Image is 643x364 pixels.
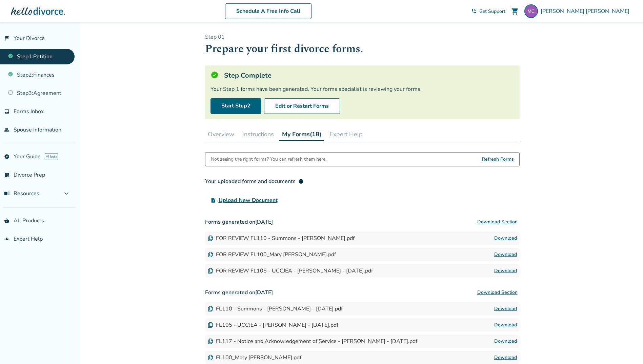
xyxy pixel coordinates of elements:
[208,267,373,275] div: FOR REVIEW FL105 - UCCJEA - [PERSON_NAME] - [DATE].pdf
[208,235,355,242] div: FOR REVIEW FL110 - Summons - [PERSON_NAME].pdf
[4,190,39,197] span: Resources
[205,41,520,57] h1: Prepare your first divorce forms.
[211,153,326,166] div: Not seeing the right forms? You can refresh them here.
[225,3,312,19] a: Schedule A Free Info Call
[494,234,517,242] a: Download
[494,267,517,275] a: Download
[205,33,520,41] p: Step 0 1
[240,127,277,141] button: Instructions
[224,71,272,80] h5: Step Complete
[494,305,517,313] a: Download
[45,153,58,160] span: AI beta
[205,286,520,299] h3: Forms generated on [DATE]
[205,127,237,141] button: Overview
[205,215,520,229] h3: Forms generated on [DATE]
[298,179,304,184] span: info
[4,218,9,223] span: shopping_basket
[4,191,9,196] span: menu_book
[541,7,632,15] span: [PERSON_NAME] [PERSON_NAME]
[208,354,301,361] div: FL100_Mary [PERSON_NAME].pdf
[208,236,213,241] img: Document
[208,306,213,311] img: Document
[471,8,505,15] a: phone_in_talkGet Support
[279,127,324,141] button: My Forms(18)
[208,251,336,258] div: FOR REVIEW FL100_Mary [PERSON_NAME].pdf
[208,355,213,360] img: Document
[219,196,278,204] span: Upload New Document
[210,198,216,203] span: upload_file
[479,8,505,15] span: Get Support
[494,353,517,362] a: Download
[471,8,477,14] span: phone_in_talk
[210,98,261,114] a: Start Step2
[205,177,304,185] div: Your uploaded forms and documents
[494,337,517,345] a: Download
[609,331,643,364] iframe: Chat Widget
[208,339,213,344] img: Document
[4,109,9,114] span: inbox
[511,7,519,15] span: shopping_cart
[4,154,9,159] span: explore
[14,108,44,115] span: Forms Inbox
[208,321,338,329] div: FL105 - UCCJEA - [PERSON_NAME] - [DATE].pdf
[264,98,340,114] button: Edit or Restart Forms
[327,127,365,141] button: Expert Help
[4,36,9,41] span: flag_2
[4,236,9,242] span: groups
[208,268,213,274] img: Document
[482,153,514,166] span: Refresh Forms
[4,127,9,133] span: people
[475,286,520,299] button: Download Section
[208,305,343,312] div: FL110 - Summons - [PERSON_NAME] - [DATE].pdf
[475,215,520,229] button: Download Section
[208,322,213,328] img: Document
[210,85,514,93] div: Your Step 1 forms have been generated. Your forms specialist is reviewing your forms.
[4,172,9,178] span: list_alt_check
[494,321,517,329] a: Download
[524,4,538,18] img: marykatecline@gmail.com
[62,189,71,198] span: expand_more
[494,250,517,259] a: Download
[208,338,417,345] div: FL117 - Notice and Acknowledgement of Service - [PERSON_NAME] - [DATE].pdf
[208,252,213,257] img: Document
